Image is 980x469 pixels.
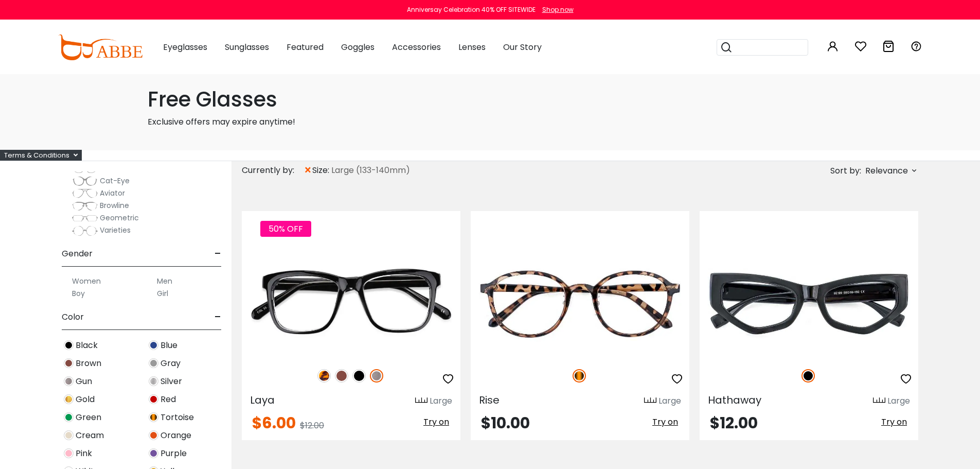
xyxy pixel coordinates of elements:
[287,41,324,53] span: Featured
[335,369,348,383] img: Brown
[887,395,910,407] div: Large
[312,164,331,177] span: size:
[458,41,486,53] span: Lenses
[76,411,101,424] span: Green
[415,397,427,405] img: size ruler
[341,41,375,53] span: Goggles
[72,275,101,287] label: Women
[149,448,158,458] img: Purple
[64,358,74,368] img: Brown
[148,87,833,112] h1: Free Glasses
[161,429,191,442] span: Orange
[149,340,158,350] img: Blue
[304,161,312,180] span: ×
[149,376,158,386] img: Silver
[225,41,269,53] span: Sunglasses
[423,416,449,428] span: Try on
[542,5,574,14] div: Shop now
[830,165,861,177] span: Sort by:
[64,412,74,422] img: Green
[76,339,98,352] span: Black
[878,415,910,429] button: Try on
[242,161,304,180] div: Currently by:
[64,430,74,440] img: Cream
[100,213,139,223] span: Geometric
[72,213,98,223] img: Geometric.png
[157,275,172,287] label: Men
[573,369,586,383] img: Tortoise
[260,221,311,237] span: 50% OFF
[392,41,441,53] span: Accessories
[649,415,681,429] button: Try on
[149,358,158,368] img: Gray
[352,369,366,383] img: Black
[149,430,158,440] img: Orange
[503,41,542,53] span: Our Story
[479,393,500,407] span: Rise
[420,415,452,429] button: Try on
[64,376,74,386] img: Gun
[76,375,92,388] span: Gun
[537,5,574,14] a: Shop now
[300,420,324,431] span: $12.00
[64,448,74,458] img: Pink
[881,416,907,428] span: Try on
[865,162,908,180] span: Relevance
[149,394,158,404] img: Red
[161,375,182,388] span: Silver
[370,369,383,383] img: Gun
[710,412,758,434] span: $12.00
[407,5,536,14] div: Anniversay Celebration 40% OFF SITEWIDE
[250,393,275,407] span: Laya
[161,357,181,370] span: Gray
[430,395,452,407] div: Large
[72,225,98,236] img: Varieties.png
[471,248,689,358] img: Tortoise Rise - Plastic ,Adjust Nose Pads
[215,305,221,329] span: -
[242,248,460,358] img: Gun Laya - Plastic ,Universal Bridge Fit
[62,241,93,266] span: Gender
[72,176,98,186] img: Cat-Eye.png
[72,201,98,211] img: Browline.png
[161,411,194,424] span: Tortoise
[100,200,129,211] span: Browline
[76,393,95,406] span: Gold
[100,225,131,235] span: Varieties
[317,369,331,383] img: Leopard
[252,412,296,434] span: $6.00
[331,164,410,177] span: Large (133-140mm)
[62,305,84,329] span: Color
[76,429,104,442] span: Cream
[161,447,187,460] span: Purple
[708,393,761,407] span: Hathaway
[149,412,158,422] img: Tortoise
[72,188,98,199] img: Aviator.png
[161,339,177,352] span: Blue
[148,116,833,128] p: Exclusive offers may expire anytime!
[801,369,815,383] img: Black
[76,357,101,370] span: Brown
[700,248,918,358] img: Black Hathaway - Acetate ,Universal Bridge Fit
[215,241,221,266] span: -
[652,416,678,428] span: Try on
[58,34,142,60] img: abbeglasses.com
[76,447,92,460] span: Pink
[873,397,885,405] img: size ruler
[157,287,168,300] label: Girl
[100,176,130,186] span: Cat-Eye
[161,393,176,406] span: Red
[64,340,74,350] img: Black
[163,41,207,53] span: Eyeglasses
[481,412,530,434] span: $10.00
[100,188,125,198] span: Aviator
[64,394,74,404] img: Gold
[72,287,85,300] label: Boy
[644,397,656,405] img: size ruler
[658,395,681,407] div: Large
